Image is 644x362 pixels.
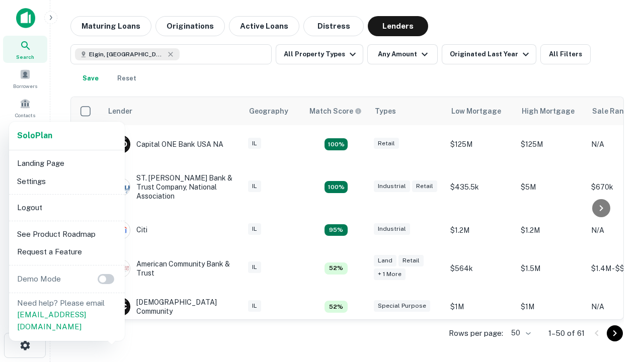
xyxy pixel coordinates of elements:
[17,130,52,142] a: SoloPlan
[13,154,121,172] li: Landing Page
[13,199,121,217] li: Logout
[594,249,644,298] iframe: Chat Widget
[13,225,121,243] li: See Product Roadmap
[17,131,52,140] strong: Solo Plan
[13,273,65,285] p: Demo Mode
[13,172,121,191] li: Settings
[13,243,121,261] li: Request a Feature
[17,297,117,333] p: Need help? Please email
[17,310,86,331] a: [EMAIL_ADDRESS][DOMAIN_NAME]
